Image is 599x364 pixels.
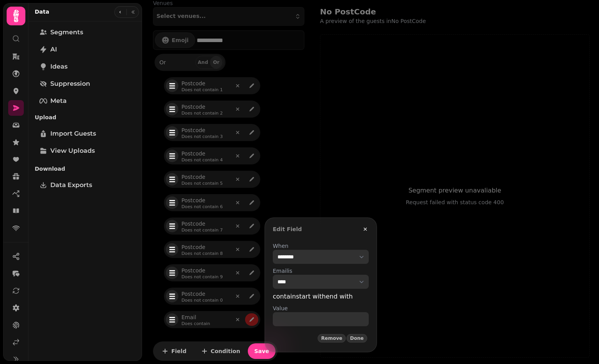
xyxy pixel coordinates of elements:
span: Segments [50,28,83,37]
span: AI [50,45,57,54]
p: Download [35,162,136,176]
span: Meta [50,96,67,106]
span: start with [296,293,325,300]
a: View Uploads [35,143,136,159]
a: Ideas [35,59,136,74]
a: Import Guests [35,126,136,141]
span: Field [171,348,187,354]
button: Condition [194,343,247,359]
label: Email is [273,267,369,275]
a: AI [35,42,136,57]
span: Done [350,336,364,341]
span: Ideas [50,62,68,71]
span: Data Exports [50,180,92,190]
span: Suppression [50,79,90,88]
button: Done [347,334,367,343]
span: View Uploads [50,146,95,155]
button: Remove [318,334,346,343]
button: Save [248,343,275,359]
h3: Edit Field [273,225,302,233]
label: When [273,242,369,250]
span: Save [254,348,269,354]
span: contain [273,293,296,300]
a: Meta [35,93,136,109]
span: end with [326,293,353,300]
h2: Data [35,8,49,16]
a: Data Exports [35,177,136,193]
a: Suppression [35,76,136,92]
span: Condition [211,348,240,354]
label: Value [273,304,369,312]
span: Import Guests [50,129,96,138]
span: Remove [321,336,342,341]
p: Upload [35,110,136,124]
a: Segments [35,25,136,40]
button: Field [155,343,193,359]
nav: Tabs [28,21,142,361]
